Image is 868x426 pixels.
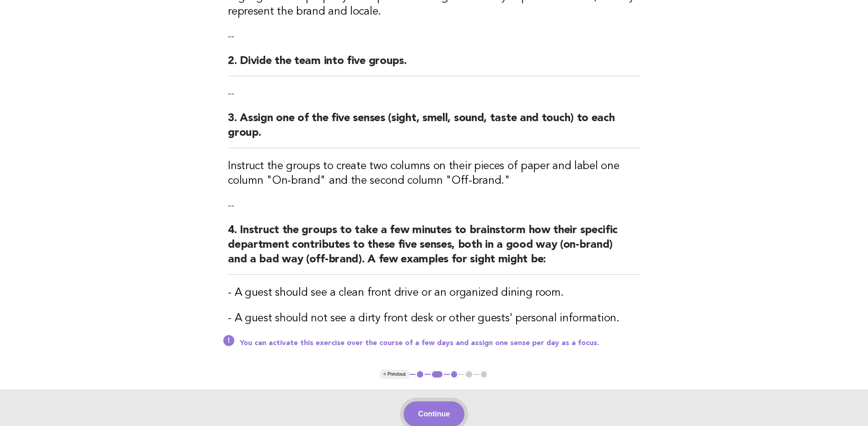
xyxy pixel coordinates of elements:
[228,111,640,148] h2: 3. Assign one of the five senses (sight, smell, sound, taste and touch) to each group.
[228,54,640,76] h2: 2. Divide the team into five groups.
[228,159,640,188] h3: Instruct the groups to create two columns on their pieces of paper and label one column "On-brand...
[228,286,640,300] h3: - A guest should see a clean front drive or an organized dining room.
[228,223,640,275] h2: 4. Instruct the groups to take a few minutes to brainstorm how their specific department contribu...
[228,199,640,212] p: --
[415,370,425,379] button: 1
[228,30,640,43] p: --
[380,370,410,379] button: < Previous
[228,87,640,100] p: --
[431,370,444,379] button: 2
[228,311,640,326] h3: - A guest should not see a dirty front desk or other guests' personal information.
[240,339,640,348] p: You can activate this exercise over the course of a few days and assign one sense per day as a fo...
[450,370,459,379] button: 3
